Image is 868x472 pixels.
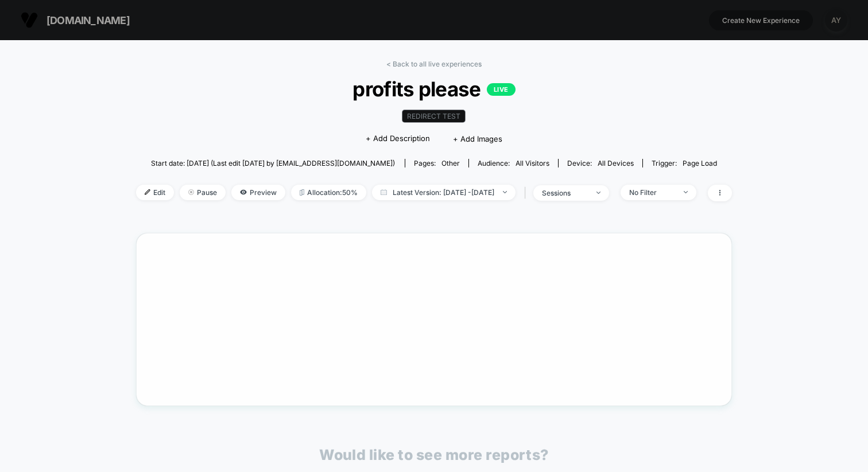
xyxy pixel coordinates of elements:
span: Page Load [683,159,717,167]
div: No Filter [629,188,675,197]
span: Redirect Test [402,110,466,123]
div: Audience: [478,159,549,167]
img: Visually logo [21,11,38,29]
img: end [596,192,600,194]
span: Pause [180,185,226,200]
span: All Visitors [516,159,549,167]
img: calendar [381,189,387,195]
button: [DOMAIN_NAME] [17,11,133,29]
img: edit [145,189,150,195]
span: Allocation: 50% [291,185,366,200]
span: all devices [598,159,634,167]
span: Device: [558,159,642,167]
span: Edit [136,185,174,200]
img: rebalance [300,189,304,196]
a: < Back to all live experiences [386,60,482,68]
button: Create New Experience [709,10,813,30]
span: + Add Description [366,133,430,145]
span: Start date: [DATE] (Last edit [DATE] by [EMAIL_ADDRESS][DOMAIN_NAME]) [151,159,395,167]
div: Trigger: [652,159,717,167]
span: + Add Images [453,134,502,143]
img: end [188,189,194,195]
div: Pages: [414,159,460,167]
span: profits please [166,77,702,101]
div: AY [825,9,847,32]
span: [DOMAIN_NAME] [46,14,130,26]
span: other [441,159,460,167]
span: | [521,185,533,201]
p: LIVE [487,83,516,96]
div: sessions [542,189,588,197]
button: AY [821,9,851,32]
span: Latest Version: [DATE] - [DATE] [372,185,516,200]
span: Preview [231,185,285,200]
img: end [684,191,688,193]
img: end [503,191,507,193]
p: Would like to see more reports? [319,446,549,463]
